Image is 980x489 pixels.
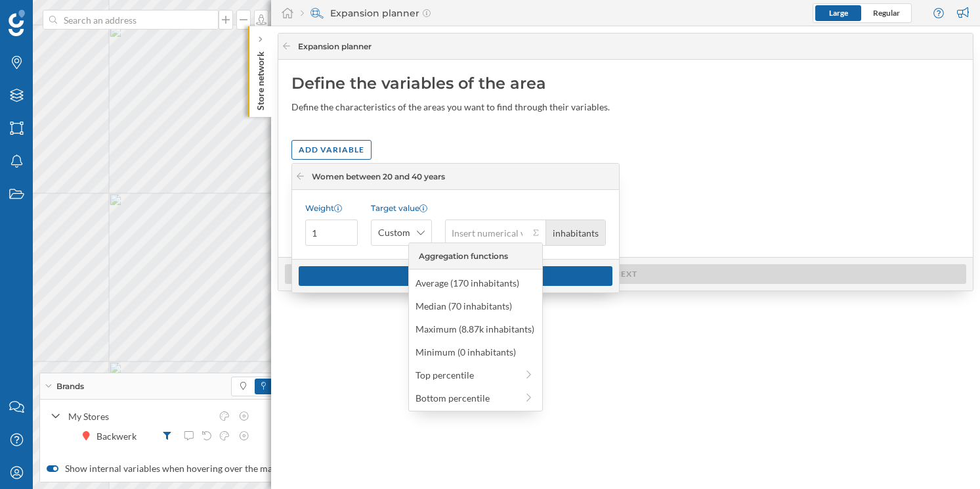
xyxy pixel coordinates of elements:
[415,368,517,382] div: Top percentile
[545,220,605,245] div: inhabitants
[529,226,542,239] button: inhabitants
[415,322,534,336] div: Maximum (8.87k inhabitants)
[873,8,900,18] span: Regular
[378,226,410,239] span: Custom
[96,429,143,443] div: Backwerk
[415,391,517,405] div: Bottom percentile
[415,276,534,290] div: Average (170 inhabitants)
[419,250,508,262] div: Aggregation functions
[291,73,960,94] div: Define the variables of the area
[829,8,848,18] span: Large
[305,203,358,213] div: Weight
[310,7,324,20] img: search-areas.svg
[298,41,372,53] span: Expansion planner
[371,203,432,213] div: Target value
[301,7,431,20] div: Expansion planner
[47,462,289,475] label: Show internal variables when hovering over the marker
[56,381,84,392] span: Brands
[254,46,267,110] p: Store network
[68,409,211,423] div: My Stores
[415,299,534,313] div: Median (70 inhabitants)
[291,173,960,183] p: Add at least one variable to continue
[291,101,633,114] div: Define the characteristics of the areas you want to find through their variables.
[305,220,358,246] input: Weight
[445,220,529,246] input: inhabitants
[415,345,534,359] div: Minimum (0 inhabitants)
[312,171,445,183] span: Women between 20 and 40 years
[9,10,25,36] img: Geoblink Logo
